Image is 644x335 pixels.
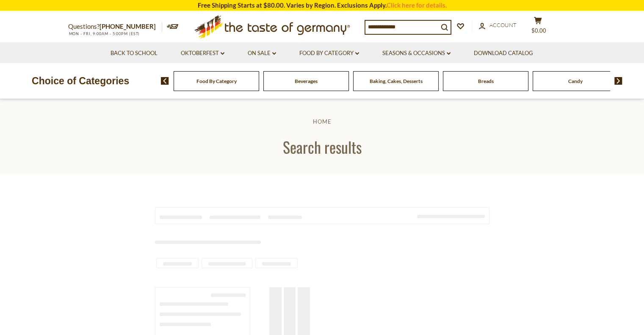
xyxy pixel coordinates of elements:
[382,49,451,58] a: Seasons & Occasions
[196,78,237,84] a: Food By Category
[312,118,331,125] a: Home
[478,78,494,84] a: Breads
[68,31,140,36] span: MON - FRI, 9:00AM - 5:00PM (EST)
[489,22,517,28] span: Account
[474,49,533,58] a: Download Catalog
[111,49,158,58] a: Back to School
[525,17,551,38] button: $0.00
[370,78,423,84] a: Baking, Cakes, Desserts
[181,49,224,58] a: Oktoberfest
[295,78,318,84] a: Beverages
[299,49,359,58] a: Food By Category
[531,27,546,34] span: $0.00
[479,21,517,30] a: Account
[387,1,447,9] a: Click here for details.
[614,77,622,85] img: next arrow
[100,22,156,30] a: [PHONE_NUMBER]
[161,77,169,85] img: previous arrow
[568,78,583,84] a: Candy
[248,49,276,58] a: On Sale
[68,21,162,32] p: Questions?
[26,137,618,156] h1: Search results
